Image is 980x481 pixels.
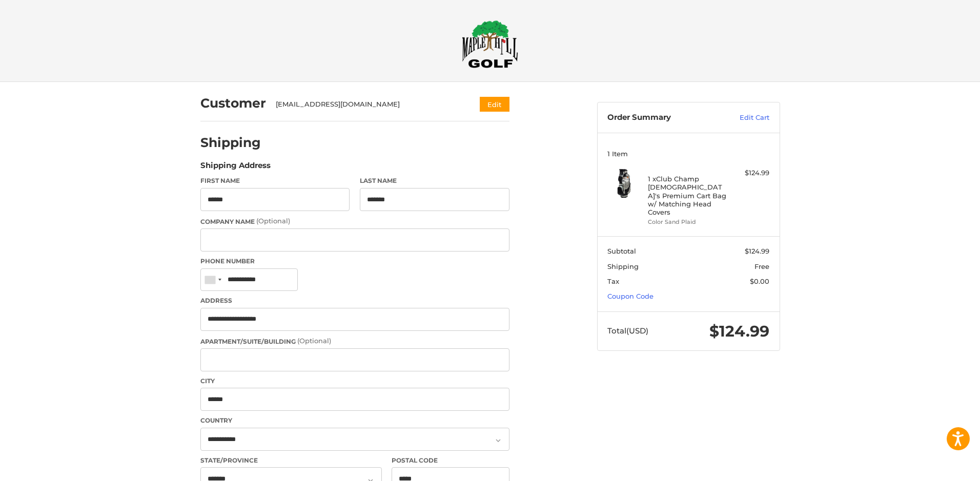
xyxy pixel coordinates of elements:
h2: Shipping [200,135,261,151]
h2: Customer [200,95,266,111]
label: Phone Number [200,257,509,266]
label: State/Province [200,456,382,465]
h3: 1 Item [607,150,769,158]
label: Country [200,416,509,425]
span: $0.00 [750,277,769,285]
span: $124.99 [745,247,769,255]
label: Apartment/Suite/Building [200,336,509,346]
span: Free [754,262,769,270]
h3: Order Summary [607,113,718,123]
small: (Optional) [256,217,290,225]
a: Edit Cart [718,113,769,123]
span: Tax [607,277,619,285]
iframe: Gorgias live chat messenger [10,437,122,471]
a: Coupon Code [607,292,654,300]
legend: Shipping Address [200,160,271,176]
li: Color Sand Plaid [648,218,726,226]
h4: 1 x Club Champ [DEMOGRAPHIC_DATA]'s Premium Cart Bag w/ Matching Head Covers [648,175,726,216]
span: $124.99 [709,322,769,341]
label: Address [200,296,509,305]
button: Edit [480,97,509,112]
span: Shipping [607,262,639,270]
label: City [200,377,509,386]
span: Subtotal [607,247,636,255]
div: $124.99 [729,168,769,178]
div: [EMAIL_ADDRESS][DOMAIN_NAME] [276,99,460,110]
img: Maple Hill Golf [462,20,518,68]
label: Last Name [360,176,509,185]
label: First Name [200,176,350,185]
label: Postal Code [392,456,509,465]
small: (Optional) [297,337,331,345]
label: Company Name [200,216,509,226]
span: Total (USD) [607,326,648,336]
